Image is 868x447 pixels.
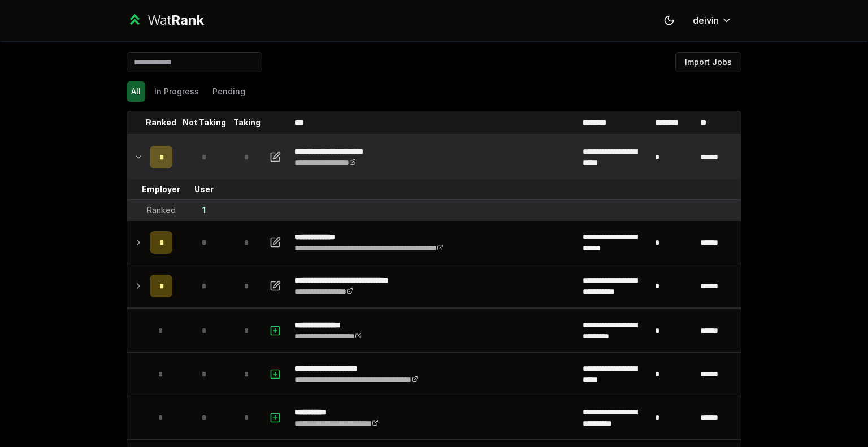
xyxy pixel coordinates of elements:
[693,14,719,27] span: deivin
[675,52,741,72] button: Import Jobs
[145,179,177,199] td: Employer
[127,81,145,102] button: All
[684,10,741,31] button: deivin
[202,205,206,216] div: 1
[127,11,204,29] a: WatRank
[146,117,176,128] p: Ranked
[147,11,204,29] div: Wat
[233,117,261,128] p: Taking
[150,81,203,102] button: In Progress
[147,205,176,216] div: Ranked
[208,81,250,102] button: Pending
[183,117,226,128] p: Not Taking
[177,179,231,199] td: User
[171,12,204,28] span: Rank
